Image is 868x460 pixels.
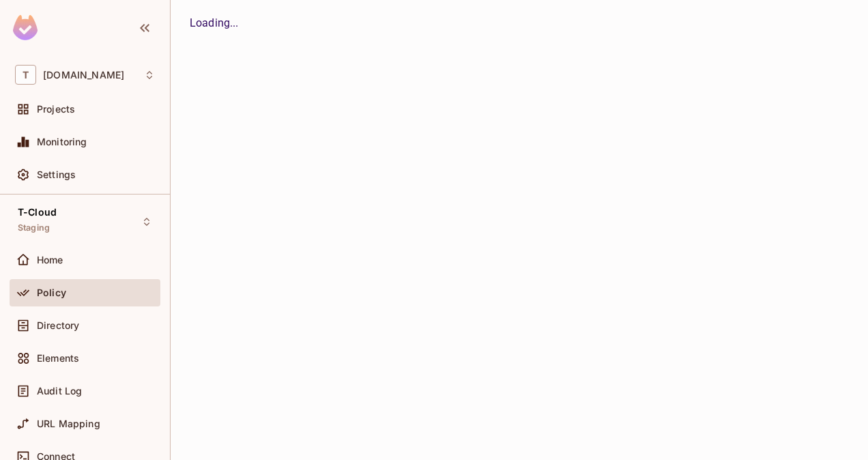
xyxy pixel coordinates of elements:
span: Elements [37,353,79,364]
span: T-Cloud [18,207,57,218]
span: Settings [37,169,76,180]
div: Loading... [190,15,849,31]
span: Projects [37,104,75,115]
span: Workspace: t-mobile.com [43,70,124,81]
span: URL Mapping [37,418,100,429]
span: Monitoring [37,136,87,147]
span: Home [37,255,63,265]
span: Directory [37,320,79,331]
span: Policy [37,287,66,298]
span: T [15,65,36,85]
img: SReyMgAAAABJRU5ErkJggg== [13,15,38,40]
span: Audit Log [37,386,82,397]
span: Staging [18,222,50,233]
